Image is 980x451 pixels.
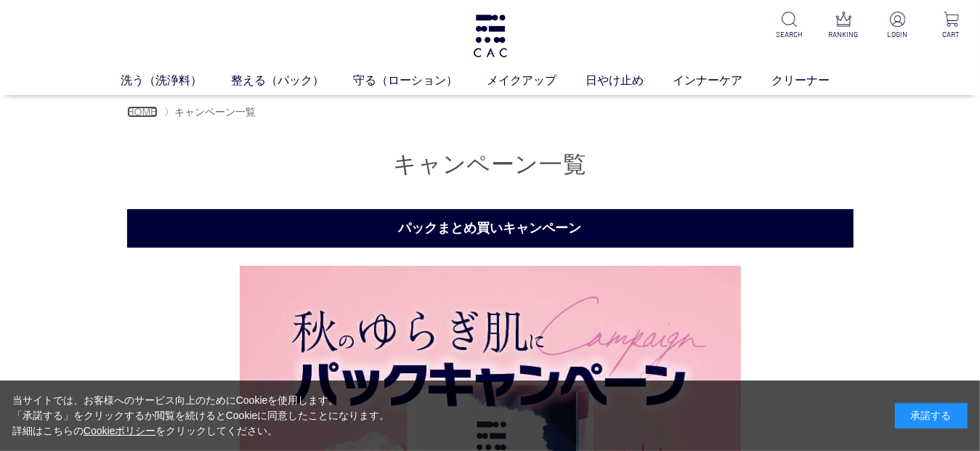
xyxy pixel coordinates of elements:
[164,105,259,119] li: 〉
[895,403,968,428] div: 承諾する
[174,106,256,118] span: キャンペーン一覧
[772,29,806,40] p: SEARCH
[127,209,854,248] h2: パックまとめ買いキャンペーン
[880,12,914,40] a: LOGIN
[487,72,586,89] a: メイクアップ
[673,72,772,89] a: インナーケア
[772,12,806,40] a: SEARCH
[586,72,673,89] a: 日やけ止め
[121,72,232,89] a: 洗う（洗浄料）
[471,15,509,57] img: logo
[826,29,860,40] p: RANKING
[826,12,860,40] a: RANKING
[934,29,968,40] p: CART
[354,72,487,89] a: 守る（ローション）
[84,425,156,436] a: Cookieポリシー
[232,72,354,89] a: 整える（パック）
[934,12,968,40] a: CART
[127,149,854,180] h1: キャンペーン一覧
[127,106,158,118] a: HOME
[880,29,914,40] p: LOGIN
[772,72,859,89] a: クリーナー
[12,393,390,439] div: 当サイトでは、お客様へのサービス向上のためにCookieを使用します。 「承諾する」をクリックするか閲覧を続けるとCookieに同意したことになります。 詳細はこちらの をクリックしてください。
